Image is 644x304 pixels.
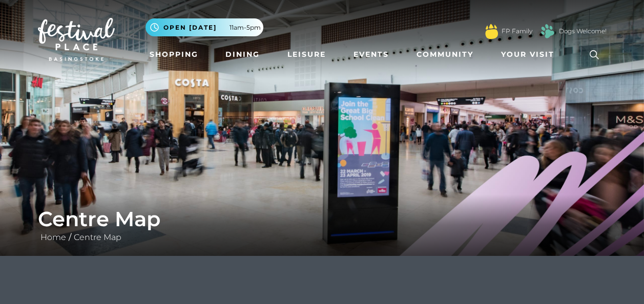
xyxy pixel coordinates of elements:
[71,232,124,242] a: Centre Map
[146,45,202,64] a: Shopping
[38,207,607,231] h1: Centre Map
[30,207,614,244] div: /
[349,45,393,64] a: Events
[146,18,263,36] button: Open [DATE] 11am-5pm
[221,45,264,64] a: Dining
[38,232,69,242] a: Home
[412,45,477,64] a: Community
[502,27,532,36] a: FP Family
[497,45,564,64] a: Your Visit
[283,45,330,64] a: Leisure
[230,23,261,32] span: 11am-5pm
[501,49,554,60] span: Your Visit
[38,18,115,61] img: Festival Place Logo
[559,27,607,36] a: Dogs Welcome!
[163,23,217,32] span: Open [DATE]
